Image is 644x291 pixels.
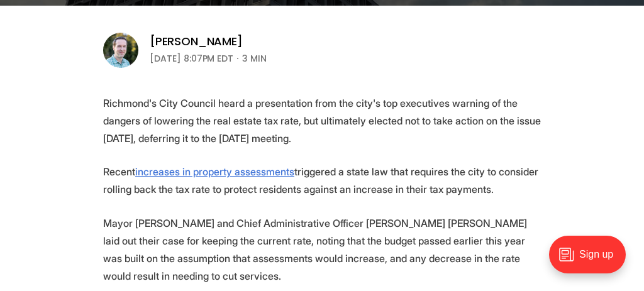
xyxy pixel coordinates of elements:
p: Mayor [PERSON_NAME] and Chief Administrative Officer [PERSON_NAME] [PERSON_NAME] laid out their c... [103,214,541,285]
img: Michael Phillips [103,33,138,68]
p: Recent triggered a state law that requires the city to consider rolling back the tax rate to prot... [103,163,541,198]
time: [DATE] 8:07PM EDT [150,51,233,66]
a: increases in property assessments [135,165,294,178]
span: 3 min [242,51,267,66]
iframe: portal-trigger [538,229,644,291]
a: [PERSON_NAME] [150,34,243,49]
p: Richmond's City Council heard a presentation from the city's top executives warning of the danger... [103,94,541,147]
